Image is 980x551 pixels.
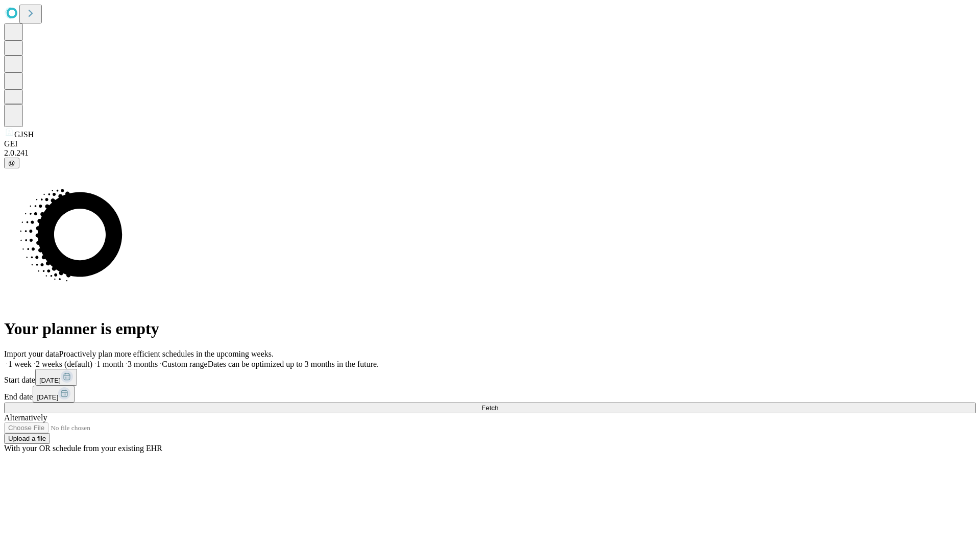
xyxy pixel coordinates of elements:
span: Fetch [481,404,498,412]
span: Alternatively [4,413,47,422]
button: Upload a file [4,433,50,444]
span: Import your data [4,349,59,358]
button: @ [4,158,19,168]
span: Proactively plan more efficient schedules in the upcoming weeks. [59,349,274,358]
span: [DATE] [37,393,58,401]
span: @ [8,159,15,167]
button: [DATE] [33,386,75,403]
span: [DATE] [39,377,61,384]
button: [DATE] [35,369,77,386]
span: 2 weeks (default) [36,360,92,368]
span: GJSH [14,130,34,139]
h1: Your planner is empty [4,319,976,338]
div: End date [4,386,976,403]
span: With your OR schedule from your existing EHR [4,444,162,453]
button: Fetch [4,403,976,413]
div: Start date [4,369,976,386]
span: 3 months [128,360,158,368]
div: 2.0.241 [4,148,976,158]
div: GEI [4,139,976,148]
span: Custom range [162,360,207,368]
span: 1 week [8,360,32,368]
span: 1 month [96,360,124,368]
span: Dates can be optimized up to 3 months in the future. [208,360,379,368]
